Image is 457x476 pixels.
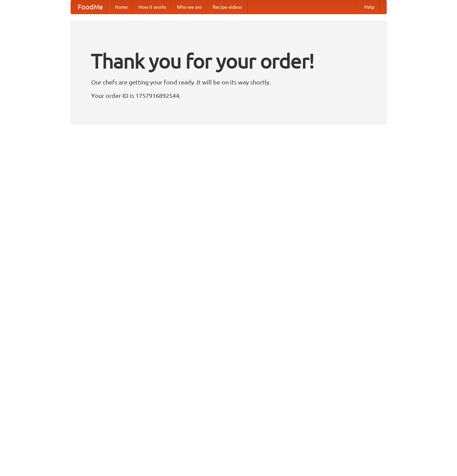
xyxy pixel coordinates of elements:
p: Your order ID is 1757916892544. [91,90,366,101]
a: FoodMe [71,0,110,14]
p: Our chefs are getting your food ready. It will be on its way shortly. [91,77,366,87]
a: How it works [133,0,172,14]
h1: Thank you for your order! [91,45,366,77]
a: Home [110,0,133,14]
a: Who we are [172,0,207,14]
a: Help [359,0,380,14]
a: Recipe videos [207,0,247,14]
